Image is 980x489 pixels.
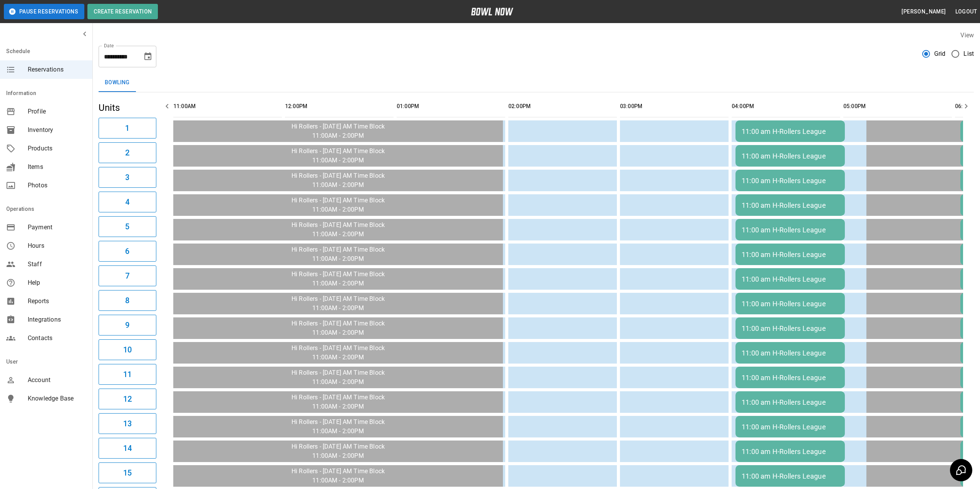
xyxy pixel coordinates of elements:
span: Grid [934,49,946,58]
h6: 2 [125,147,129,159]
button: 8 [99,290,156,311]
div: 11:00 am H-Rollers League [742,349,839,357]
div: 11:00 am H-Rollers League [742,201,839,209]
div: 11:00 am H-Rollers League [742,226,839,234]
div: 11:00 am H-Rollers League [742,127,839,135]
h6: 3 [125,171,129,184]
th: 02:00PM [508,95,617,117]
div: 11:00 am H-Rollers League [742,177,839,185]
th: 01:00PM [397,95,505,117]
h6: 1 [125,122,129,134]
button: Pause Reservations [4,4,84,19]
button: 11 [99,364,156,385]
div: 11:00 am H-Rollers League [742,472,839,480]
h6: 13 [123,417,132,430]
div: 11:00 am H-Rollers League [742,374,839,382]
h6: 5 [125,220,129,233]
th: 12:00PM [285,95,394,117]
h6: 12 [123,393,132,405]
button: Choose date, selected date is Oct 1, 2025 [140,49,156,64]
div: 11:00 am H-Rollers League [742,398,839,406]
h6: 4 [125,196,129,208]
button: 12 [99,389,156,409]
span: Staff [28,260,86,269]
span: Account [28,376,86,385]
th: 11:00AM [173,95,282,117]
button: 3 [99,167,156,188]
div: 11:00 am H-Rollers League [742,447,839,456]
h6: 14 [123,442,132,454]
button: Create Reservation [87,4,158,19]
button: 14 [99,438,156,459]
h6: 9 [125,319,129,331]
button: 7 [99,265,156,286]
button: 15 [99,462,156,483]
button: 6 [99,241,156,262]
span: Products [28,144,86,153]
span: Reports [28,297,86,306]
div: 11:00 am H-Rollers League [742,250,839,259]
button: 4 [99,192,156,212]
h6: 10 [123,344,132,356]
label: View [960,32,974,39]
div: 11:00 am H-Rollers League [742,423,839,431]
h5: Units [99,102,156,114]
span: Contacts [28,334,86,343]
button: 10 [99,339,156,360]
div: 11:00 am H-Rollers League [742,275,839,283]
h6: 8 [125,294,129,307]
button: [PERSON_NAME] [898,5,949,19]
span: Help [28,278,86,287]
span: Profile [28,107,86,116]
div: 11:00 am H-Rollers League [742,152,839,160]
h6: 11 [123,368,132,381]
button: 2 [99,142,156,163]
span: Reservations [28,65,86,74]
button: 13 [99,413,156,434]
h6: 15 [123,467,132,479]
span: Payment [28,223,86,232]
button: Logout [952,5,980,19]
span: List [963,49,974,58]
button: 9 [99,315,156,335]
div: 11:00 am H-Rollers League [742,324,839,332]
h6: 7 [125,270,129,282]
span: Knowledge Base [28,394,86,403]
span: Items [28,162,86,172]
div: 11:00 am H-Rollers League [742,300,839,308]
h6: 6 [125,245,129,257]
span: Hours [28,241,86,250]
button: Bowling [99,73,136,92]
div: inventory tabs [99,73,974,92]
button: 5 [99,216,156,237]
button: 1 [99,118,156,139]
img: logo [471,8,513,15]
span: Inventory [28,125,86,135]
span: Integrations [28,315,86,324]
span: Photos [28,181,86,190]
